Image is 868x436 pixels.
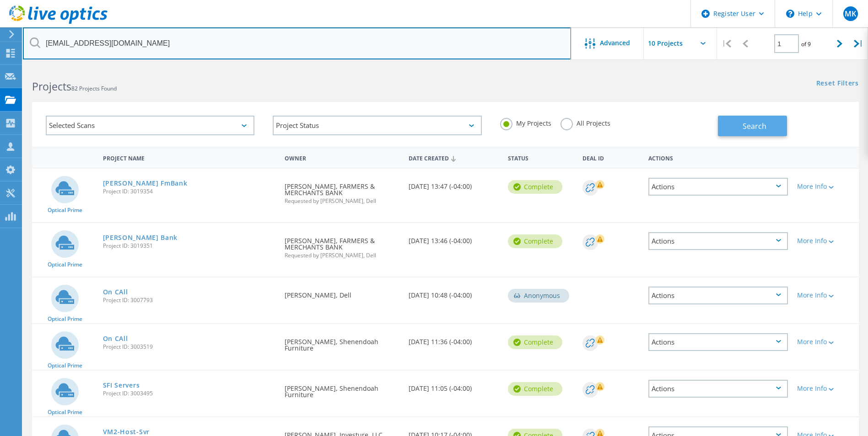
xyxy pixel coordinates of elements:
[103,391,276,396] span: Project ID: 3003495
[103,298,276,303] span: Project ID: 3007793
[717,27,736,60] div: |
[797,238,854,244] div: More Info
[103,234,178,241] a: [PERSON_NAME] Bank
[103,180,188,186] a: [PERSON_NAME] FmBank
[786,10,794,18] svg: \n
[103,429,150,435] a: VM2-Host-Svr
[503,149,578,166] div: Status
[404,149,503,166] div: Date Created
[103,382,140,388] a: SFI Servers
[404,169,503,199] div: [DATE] 13:47 (-04:00)
[797,292,854,298] div: More Info
[561,118,610,127] label: All Projects
[285,198,399,204] span: Requested by [PERSON_NAME], Dell
[9,19,108,26] a: Live Optics Dashboard
[103,243,276,249] span: Project ID: 3019351
[648,380,788,398] div: Actions
[600,40,630,46] span: Advanced
[797,339,854,345] div: More Info
[48,262,82,267] span: Optical Prime
[103,344,276,350] span: Project ID: 3003519
[23,27,571,59] input: Search projects by name, owner, ID, company, etc
[404,371,503,401] div: [DATE] 11:05 (-04:00)
[285,253,399,258] span: Requested by [PERSON_NAME], Dell
[280,149,404,166] div: Owner
[280,371,404,407] div: [PERSON_NAME], Shenendoah Furniture
[508,180,562,194] div: Complete
[48,409,82,415] span: Optical Prime
[801,40,811,48] span: of 9
[578,149,644,166] div: Deal Id
[718,116,787,136] button: Search
[648,232,788,250] div: Actions
[103,289,128,295] a: On CAll
[648,333,788,351] div: Actions
[508,382,562,396] div: Complete
[48,316,82,322] span: Optical Prime
[103,335,128,342] a: On CAll
[816,80,859,88] a: Reset Filters
[797,385,854,392] div: More Info
[280,169,404,213] div: [PERSON_NAME], FARMERS & MERCHANTS BANK
[404,277,503,308] div: [DATE] 10:48 (-04:00)
[849,27,868,60] div: |
[48,207,82,213] span: Optical Prime
[648,287,788,304] div: Actions
[508,335,562,349] div: Complete
[508,234,562,248] div: Complete
[280,324,404,361] div: [PERSON_NAME], Shenendoah Furniture
[98,149,280,166] div: Project Name
[46,116,254,135] div: Selected Scans
[404,324,503,354] div: [DATE] 11:36 (-04:00)
[103,189,276,194] span: Project ID: 3019354
[845,10,856,17] span: MK
[32,79,71,94] b: Projects
[280,277,404,308] div: [PERSON_NAME], Dell
[797,183,854,190] div: More Info
[71,85,117,92] span: 82 Projects Found
[280,223,404,267] div: [PERSON_NAME], FARMERS & MERCHANTS BANK
[743,121,766,131] span: Search
[648,178,788,196] div: Actions
[404,223,503,253] div: [DATE] 13:46 (-04:00)
[273,116,481,135] div: Project Status
[500,118,551,127] label: My Projects
[508,289,569,303] div: Anonymous
[48,363,82,368] span: Optical Prime
[644,149,793,166] div: Actions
